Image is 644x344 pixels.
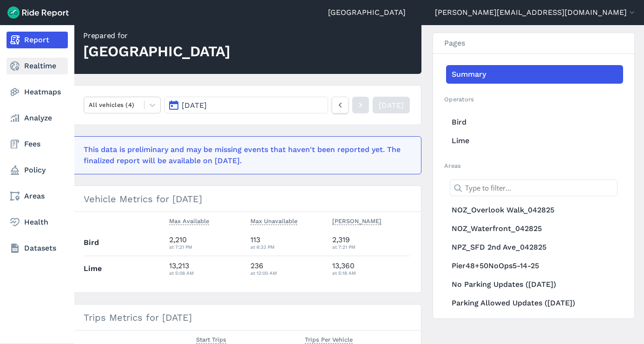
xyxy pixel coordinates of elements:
a: Report [7,32,68,48]
div: at 5:08 AM [169,269,243,277]
img: Ride Report [7,7,69,19]
div: 13,360 [332,260,410,277]
th: Bird [84,230,165,256]
th: Lime [84,256,165,281]
a: Realtime [7,58,68,74]
a: NOZ_Overlook Walk_042825 [446,201,623,219]
a: Heatmaps [7,84,68,100]
a: NPZ_SFD 2nd Ave_042825 [446,238,623,257]
div: This data is preliminary and may be missing events that haven't been reported yet. The finalized ... [84,144,404,166]
a: Fees [7,136,68,152]
a: No Parking Updates ([DATE]) [446,275,623,294]
div: at 7:21 PM [332,243,410,251]
a: Capitol Hill Block Party [446,312,623,331]
div: Prepared for [83,30,230,41]
a: Parking Allowed Updates ([DATE]) [446,294,623,312]
a: [DATE] [373,97,410,113]
button: [PERSON_NAME][EMAIL_ADDRESS][DOMAIN_NAME] [435,7,637,18]
h3: Vehicle Metrics for [DATE] [72,186,421,212]
div: at 12:00 AM [250,269,325,277]
a: Analyze [7,110,68,126]
a: Datasets [7,240,68,257]
span: Start Trips [196,334,226,344]
span: Max Unavailable [250,216,297,225]
a: Pier48+50NoOps5-14-25 [446,257,623,275]
button: [DATE] [164,97,328,113]
div: 13,213 [169,260,243,277]
button: Max Available [169,216,209,227]
button: [PERSON_NAME] [332,216,381,227]
a: Policy [7,162,68,179]
button: Max Unavailable [250,216,297,227]
span: [DATE] [182,101,207,110]
h3: Pages [433,33,634,54]
div: [GEOGRAPHIC_DATA] [83,41,230,62]
a: Summary [446,65,623,84]
input: Type to filter... [450,179,618,196]
div: at 5:18 AM [332,269,410,277]
h2: Operators [444,95,623,104]
div: 2,210 [169,234,243,251]
span: Trips Per Vehicle [305,334,353,344]
h3: Trips Metrics for [DATE] [72,304,421,331]
a: Health [7,214,68,231]
a: Lime [446,132,623,150]
a: NOZ_Waterfront_042825 [446,219,623,238]
div: at 7:21 PM [169,243,243,251]
span: [PERSON_NAME] [332,216,381,225]
div: 236 [250,260,325,277]
div: at 6:33 PM [250,243,325,251]
a: Areas [7,188,68,205]
a: [GEOGRAPHIC_DATA] [328,7,406,18]
div: 2,319 [332,234,410,251]
span: Max Available [169,216,209,225]
h2: Areas [444,161,623,170]
div: 113 [250,234,325,251]
a: Bird [446,113,623,132]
